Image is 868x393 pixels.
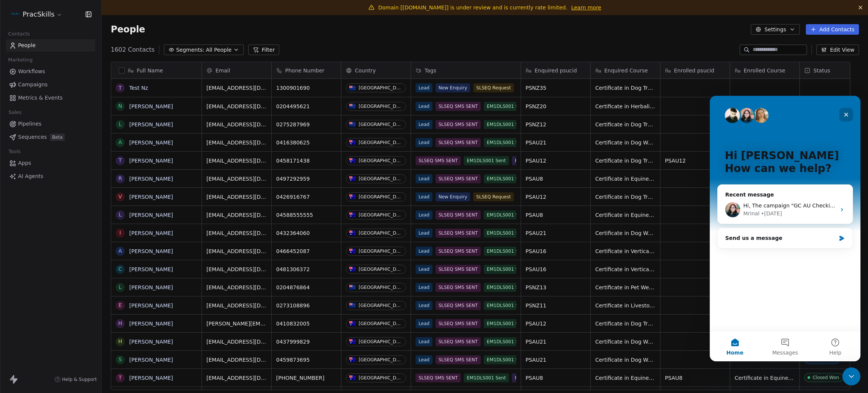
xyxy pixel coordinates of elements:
[206,356,267,364] span: [EMAIL_ADDRESS][DOMAIN_NAME]
[129,302,173,309] a: [PERSON_NAME]
[436,138,481,147] span: SLSEQ SMS SENT
[111,45,154,54] span: 1602 Contacts
[526,193,586,201] span: PSAU12
[355,67,376,74] span: Country
[129,230,173,236] a: [PERSON_NAME]
[595,338,656,345] span: Certificate in Dog Walking and Pet Sitting
[18,133,47,141] span: Sequences
[436,319,481,328] span: SLSEQ SMS SENT
[111,79,202,390] div: grid
[416,192,432,201] span: Lead
[526,302,586,309] span: PSNZ11
[730,62,799,78] div: Enrolled Course
[595,266,656,273] span: Certificate in Vertical Farming
[484,265,529,274] span: EM1DLS001 Sent
[129,248,173,254] a: [PERSON_NAME]
[129,321,173,327] a: [PERSON_NAME]
[436,229,481,238] span: SLSEQ SMS SENT
[436,174,481,183] span: SLSEQ SMS SENT
[119,157,122,164] div: T
[276,139,336,146] span: 0416380625
[6,131,95,143] a: SequencesBeta
[276,338,336,345] span: 0437999829
[129,194,173,200] a: [PERSON_NAME]
[9,8,64,21] button: PracSkills
[521,62,590,78] div: Enquired psucid
[129,339,173,345] a: [PERSON_NAME]
[276,284,336,291] span: 0204876864
[526,157,586,164] span: PSAU12
[119,211,122,219] div: L
[119,356,122,364] div: S
[206,103,267,110] span: [EMAIL_ADDRESS][DOMAIN_NAME]
[137,67,163,74] span: Full Name
[416,301,432,310] span: Lead
[436,355,481,364] span: SLSEQ SMS SENT
[359,176,403,181] div: [GEOGRAPHIC_DATA]
[359,267,403,272] div: [GEOGRAPHIC_DATA]
[816,45,859,55] button: Edit View
[118,319,122,327] div: H
[119,84,122,92] div: T
[118,247,122,255] div: A
[595,320,656,327] span: Certificate in Dog Training
[6,39,95,52] a: People
[595,121,656,128] span: Certificate in Dog Training
[276,103,336,110] span: 0204495621
[359,122,403,127] div: [GEOGRAPHIC_DATA]
[436,102,481,111] span: SLSEQ SMS SENT
[206,338,267,345] span: [EMAIL_ADDRESS][DOMAIN_NAME]
[526,247,586,255] span: PSAU16
[129,375,173,381] a: [PERSON_NAME]
[276,247,336,255] span: 0466452087
[176,46,204,54] span: Segments:
[206,247,267,255] span: [EMAIL_ADDRESS][DOMAIN_NAME]
[206,284,267,291] span: [EMAIL_ADDRESS][DOMAIN_NAME]
[436,265,481,274] span: SLSEQ SMS SENT
[359,212,403,218] div: [GEOGRAPHIC_DATA]
[18,94,63,102] span: Metrics & Events
[416,283,432,292] span: Lead
[710,96,860,361] iframe: Intercom live chat
[595,302,656,309] span: Certificate in Livestock Management
[206,193,267,201] span: [EMAIL_ADDRESS][DOMAIN_NAME]
[595,247,656,255] span: Certificate in Vertical Farming
[359,230,403,236] div: [GEOGRAPHIC_DATA]
[206,121,267,128] span: [EMAIL_ADDRESS][DOMAIN_NAME]
[359,104,403,109] div: [GEOGRAPHIC_DATA]
[735,374,795,382] span: Certificate in Equine Studies
[359,194,403,200] div: [GEOGRAPHIC_DATA]
[436,210,481,220] span: SLSEQ SMS SENT
[436,192,470,201] span: New Enquiry
[484,319,529,328] span: EM1DLS001 Sent
[416,265,432,274] span: Lead
[378,5,567,11] span: Domain [[DOMAIN_NAME]] is under review and is currently rate limited.
[276,193,336,201] span: 0426916767
[526,175,586,183] span: PSAU8
[18,68,45,75] span: Workflows
[129,212,173,218] a: [PERSON_NAME]
[359,285,403,290] div: [GEOGRAPHIC_DATA]
[130,12,143,26] div: Close
[206,84,267,92] span: [EMAIL_ADDRESS][DOMAIN_NAME]
[526,320,586,327] span: PSAU12
[129,85,148,91] a: Test Nz
[63,254,89,259] span: Messages
[18,81,47,89] span: Campaigns
[359,375,403,381] div: [GEOGRAPHIC_DATA]
[206,211,267,219] span: [EMAIL_ADDRESS][DOMAIN_NAME]
[526,266,586,273] span: PSAU16
[206,175,267,183] span: [EMAIL_ADDRESS][DOMAIN_NAME]
[416,247,432,256] span: Lead
[359,357,403,362] div: [GEOGRAPHIC_DATA]
[464,373,509,382] span: EM1DLS001 Sent
[484,301,529,310] span: EM1DLS001 Sent
[484,120,529,129] span: EM1DLS001 Sent
[8,132,143,153] div: Send us a message
[5,146,24,157] span: Tools
[595,157,656,164] span: Certificate in Dog Training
